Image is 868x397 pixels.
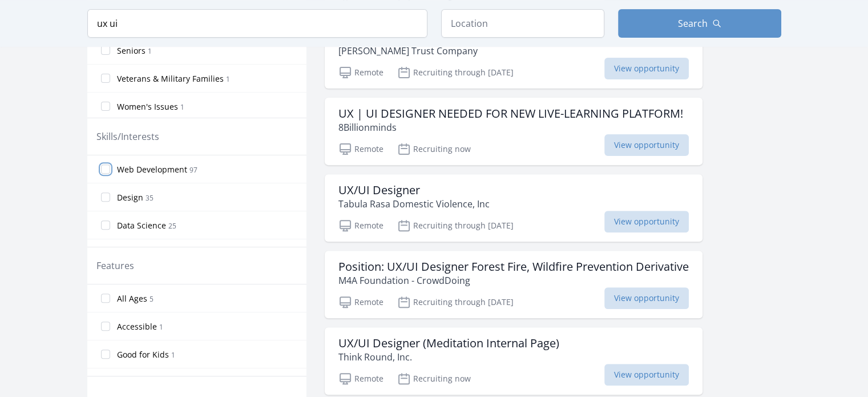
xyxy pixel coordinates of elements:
[146,193,154,203] span: 35
[117,192,143,203] span: Design
[148,46,152,56] span: 1
[168,221,176,231] span: 25
[604,287,689,309] span: View opportunity
[101,46,110,55] input: Seniors 1
[338,44,572,58] p: [PERSON_NAME] Trust Company
[117,164,187,175] span: Web Development
[117,45,146,57] span: Seniors
[171,350,175,360] span: 1
[325,98,703,165] a: UX | UI DESIGNER NEEDED FOR NEW LIVE-LEARNING PLATFORM! 8Billionminds Remote Recruiting now View ...
[101,193,110,202] input: Design 35
[96,130,159,143] legend: Skills/Interests
[397,142,471,156] p: Recruiting now
[338,142,383,156] p: Remote
[101,165,110,174] input: Web Development 97
[678,17,708,30] span: Search
[150,294,154,304] span: 5
[338,219,383,232] p: Remote
[117,220,166,231] span: Data Science
[338,197,490,211] p: Tabula Rasa Domestic Violence, Inc
[87,9,427,38] input: Keyword
[189,165,197,175] span: 97
[604,364,689,386] span: View opportunity
[101,350,110,359] input: Good for Kids 1
[338,121,683,134] p: 8Billionminds
[338,295,383,309] p: Remote
[101,220,110,230] input: Data Science 25
[159,322,163,332] span: 1
[338,183,490,197] h3: UX/UI Designer
[101,322,110,331] input: Accessible 1
[325,174,703,242] a: UX/UI Designer Tabula Rasa Domestic Violence, Inc Remote Recruiting through [DATE] View opportunity
[180,102,184,112] span: 1
[325,327,703,395] a: UX/UI Designer (Meditation Internal Page) Think Round, Inc. Remote Recruiting now View opportunity
[117,73,224,85] span: Veterans & Military Families
[117,293,147,304] span: All Ages
[117,321,157,332] span: Accessible
[397,372,471,386] p: Recruiting now
[101,294,110,303] input: All Ages 5
[226,74,230,84] span: 1
[397,219,514,232] p: Recruiting through [DATE]
[338,66,383,79] p: Remote
[338,274,689,287] p: M4A Foundation - CrowdDoing
[338,260,689,274] h3: Position: UX/UI Designer Forest Fire, Wildfire Prevention Derivative
[618,9,781,38] button: Search
[325,21,703,89] a: UX/UI Designers with WordPress Experience [PERSON_NAME] Trust Company Remote Recruiting through [...
[117,101,178,113] span: Women's Issues
[96,259,134,272] legend: Features
[325,251,703,318] a: Position: UX/UI Designer Forest Fire, Wildfire Prevention Derivative M4A Foundation - CrowdDoing ...
[441,9,604,38] input: Location
[604,134,689,156] span: View opportunity
[397,295,514,309] p: Recruiting through [DATE]
[117,349,169,360] span: Good for Kids
[604,211,689,232] span: View opportunity
[338,336,559,350] h3: UX/UI Designer (Meditation Internal Page)
[101,74,110,83] input: Veterans & Military Families 1
[397,66,514,79] p: Recruiting through [DATE]
[338,372,383,386] p: Remote
[338,107,683,121] h3: UX | UI DESIGNER NEEDED FOR NEW LIVE-LEARNING PLATFORM!
[604,58,689,79] span: View opportunity
[101,102,110,111] input: Women's Issues 1
[338,350,559,364] p: Think Round, Inc.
